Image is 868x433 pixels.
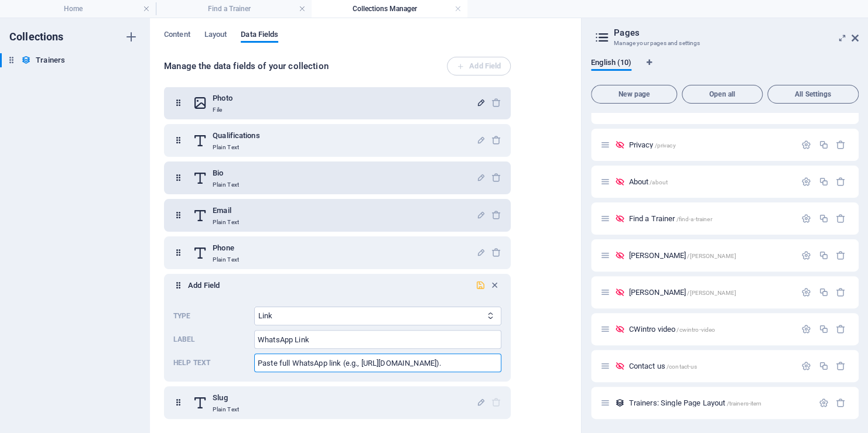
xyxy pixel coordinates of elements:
[625,252,795,259] div: [PERSON_NAME]/[PERSON_NAME]
[591,56,631,72] span: English (10)
[173,358,250,367] p: This text is displayed below the field when editing an item
[801,361,811,371] div: Settings
[625,325,795,333] div: CWintro video/cwintro-video
[654,142,675,149] span: /privacy
[213,91,232,105] h6: Photo
[213,129,259,143] h6: Qualifications
[124,30,138,44] i: Create new collection
[818,177,828,187] div: Duplicate
[818,361,828,371] div: Duplicate
[836,250,846,260] div: Remove
[9,30,64,44] h6: Collections
[213,105,232,115] p: File
[625,288,795,296] div: [PERSON_NAME]/[PERSON_NAME]
[687,91,757,98] span: Open all
[614,28,859,38] h2: Pages
[615,398,625,408] div: This layout is used as a template for all items (e.g. a blog post) of this collection. The conten...
[682,85,763,104] button: Open all
[818,398,828,408] div: Settings
[213,204,239,218] h6: Email
[591,85,677,104] button: New page
[164,59,447,73] h6: Manage the data fields of your collection
[836,140,846,150] div: Remove
[767,85,859,104] button: All Settings
[596,91,672,98] span: New page
[836,398,846,408] div: Remove
[213,180,239,190] p: Plain Text
[213,255,239,264] p: Plain Text
[628,398,761,407] span: Trainers: Single Page Layout
[213,391,239,405] h6: Slug
[818,250,828,260] div: Duplicate
[213,166,239,180] h6: Bio
[773,91,853,98] span: All Settings
[836,177,846,187] div: Remove
[818,214,828,224] div: Duplicate
[818,287,828,297] div: Duplicate
[836,287,846,297] div: Remove
[801,214,811,224] div: Settings
[254,353,501,372] div: Help text
[241,28,278,44] span: Data Fields
[628,288,736,297] span: Click to open page
[801,287,811,297] div: Settings
[676,216,712,222] span: /find-a-trainer
[818,324,828,334] div: Duplicate
[628,177,668,186] span: About
[836,361,846,371] div: Remove
[836,214,846,224] div: Remove
[213,405,239,414] p: Plain Text
[687,253,736,259] span: /[PERSON_NAME]
[801,250,811,260] div: Settings
[204,28,227,44] span: Layout
[36,53,65,67] h6: Trainers
[628,251,736,260] span: [PERSON_NAME]
[836,324,846,334] div: Remove
[213,143,259,152] p: Plain Text
[818,140,828,150] div: Duplicate
[254,307,501,325] div: Type
[164,28,190,44] span: Content
[801,140,811,150] div: Settings
[625,141,795,149] div: Privacy/privacy
[625,399,812,407] div: Trainers: Single Page Layout/trainers-item
[173,311,250,321] p: Type
[628,362,697,370] span: Contact us
[687,290,736,296] span: /[PERSON_NAME]
[254,330,501,349] div: Label
[614,38,835,49] h3: Manage your pages and settings
[650,179,668,185] span: /about
[625,362,795,370] div: Contact us/contact-us
[667,363,698,370] span: /contact-us
[628,214,712,223] span: Find a Trainer
[213,218,239,227] p: Plain Text
[156,2,312,15] h4: Find a Trainer
[801,177,811,187] div: Settings
[628,140,675,149] span: Privacy
[625,215,795,222] div: Find a Trainer/find-a-trainer
[676,327,715,333] span: /cwintro-video
[628,325,715,334] span: Click to open page
[312,2,467,15] h4: Collections Manager
[188,279,473,293] h6: Add Field
[591,58,859,80] div: Language Tabs
[213,241,239,255] h6: Phone
[173,335,250,344] p: Label
[726,400,761,407] span: /trainers-item
[625,178,795,185] div: About/about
